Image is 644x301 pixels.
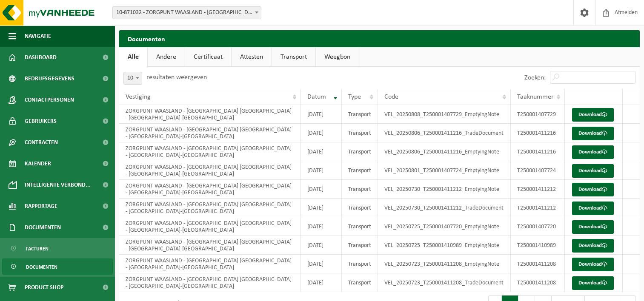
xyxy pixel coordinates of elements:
span: Rapportage [25,196,57,217]
a: Facturen [2,240,113,256]
td: VEL_20250725_T250001407720_EmptyingNote [378,217,511,236]
td: [DATE] [301,105,342,124]
td: T250001411208 [511,255,565,273]
td: VEL_20250801_T250001407724_EmptyingNote [378,161,511,180]
a: Download [572,202,614,215]
td: [DATE] [301,255,342,273]
span: Facturen [26,241,49,257]
td: VEL_20250723_T250001411208_TradeDocument [378,273,511,292]
td: ZORGPUNT WAASLAND - [GEOGRAPHIC_DATA] [GEOGRAPHIC_DATA] - [GEOGRAPHIC_DATA]-[GEOGRAPHIC_DATA] [119,199,301,217]
td: [DATE] [301,180,342,199]
label: Zoeken: [524,74,546,81]
h2: Documenten [119,30,640,47]
td: VEL_20250730_T250001411212_TradeDocument [378,199,511,217]
td: Transport [342,124,378,142]
span: Contracten [25,132,58,153]
span: Contactpersonen [25,89,74,111]
a: Alle [119,47,147,67]
td: Transport [342,105,378,124]
span: Kalender [25,153,51,174]
td: ZORGPUNT WAASLAND - [GEOGRAPHIC_DATA] [GEOGRAPHIC_DATA] - [GEOGRAPHIC_DATA]-[GEOGRAPHIC_DATA] [119,124,301,142]
td: VEL_20250730_T250001411212_EmptyingNote [378,180,511,199]
span: 10 [123,72,142,85]
a: Download [572,164,614,178]
td: T250001411208 [511,273,565,292]
td: Transport [342,236,378,255]
td: [DATE] [301,199,342,217]
td: T250001411212 [511,199,565,217]
span: Taaknummer [517,94,554,100]
td: ZORGPUNT WAASLAND - [GEOGRAPHIC_DATA] [GEOGRAPHIC_DATA] - [GEOGRAPHIC_DATA]-[GEOGRAPHIC_DATA] [119,255,301,273]
a: Attesten [232,47,272,67]
a: Download [572,220,614,234]
a: Download [572,127,614,140]
a: Download [572,239,614,253]
a: Download [572,276,614,290]
td: Transport [342,199,378,217]
a: Download [572,258,614,271]
td: T250001410989 [511,236,565,255]
td: Transport [342,273,378,292]
td: [DATE] [301,142,342,161]
a: Download [572,108,614,122]
span: 10-871032 - ZORGPUNT WAASLAND - WZC POPULIERENHOF - NIEUWKERKEN-WAAS [112,6,261,19]
td: VEL_20250808_T250001407729_EmptyingNote [378,105,511,124]
td: ZORGPUNT WAASLAND - [GEOGRAPHIC_DATA] [GEOGRAPHIC_DATA] - [GEOGRAPHIC_DATA]-[GEOGRAPHIC_DATA] [119,236,301,255]
td: [DATE] [301,236,342,255]
span: Gebruikers [25,111,57,132]
td: T250001407720 [511,217,565,236]
td: ZORGPUNT WAASLAND - [GEOGRAPHIC_DATA] [GEOGRAPHIC_DATA] - [GEOGRAPHIC_DATA]-[GEOGRAPHIC_DATA] [119,180,301,199]
a: Andere [148,47,185,67]
td: [DATE] [301,124,342,142]
a: Download [572,183,614,196]
td: T250001411216 [511,124,565,142]
a: Download [572,145,614,159]
span: Type [348,94,361,100]
a: Weegbon [316,47,359,67]
a: Certificaat [185,47,231,67]
td: Transport [342,217,378,236]
span: Bedrijfsgegevens [25,68,74,89]
span: Vestiging [126,94,151,100]
td: Transport [342,161,378,180]
label: resultaten weergeven [146,74,207,81]
td: ZORGPUNT WAASLAND - [GEOGRAPHIC_DATA] [GEOGRAPHIC_DATA] - [GEOGRAPHIC_DATA]-[GEOGRAPHIC_DATA] [119,273,301,292]
td: T250001411212 [511,180,565,199]
span: 10-871032 - ZORGPUNT WAASLAND - WZC POPULIERENHOF - NIEUWKERKEN-WAAS [113,7,261,19]
td: T250001407724 [511,161,565,180]
td: [DATE] [301,273,342,292]
span: 10 [124,72,142,84]
span: Documenten [25,217,61,238]
td: T250001407729 [511,105,565,124]
span: Dashboard [25,47,57,68]
span: Documenten [26,259,57,275]
td: Transport [342,142,378,161]
td: Transport [342,255,378,273]
td: ZORGPUNT WAASLAND - [GEOGRAPHIC_DATA] [GEOGRAPHIC_DATA] - [GEOGRAPHIC_DATA]-[GEOGRAPHIC_DATA] [119,142,301,161]
a: Documenten [2,258,113,275]
span: Product Shop [25,277,63,298]
td: [DATE] [301,217,342,236]
span: Code [384,94,398,100]
td: ZORGPUNT WAASLAND - [GEOGRAPHIC_DATA] [GEOGRAPHIC_DATA] - [GEOGRAPHIC_DATA]-[GEOGRAPHIC_DATA] [119,105,301,124]
td: VEL_20250806_T250001411216_TradeDocument [378,124,511,142]
td: VEL_20250806_T250001411216_EmptyingNote [378,142,511,161]
span: Navigatie [25,26,51,47]
td: ZORGPUNT WAASLAND - [GEOGRAPHIC_DATA] [GEOGRAPHIC_DATA] - [GEOGRAPHIC_DATA]-[GEOGRAPHIC_DATA] [119,217,301,236]
a: Transport [272,47,315,67]
td: [DATE] [301,161,342,180]
td: Transport [342,180,378,199]
td: T250001411216 [511,142,565,161]
span: Intelligente verbond... [25,174,91,196]
span: Datum [307,94,326,100]
td: ZORGPUNT WAASLAND - [GEOGRAPHIC_DATA] [GEOGRAPHIC_DATA] - [GEOGRAPHIC_DATA]-[GEOGRAPHIC_DATA] [119,161,301,180]
td: VEL_20250723_T250001411208_EmptyingNote [378,255,511,273]
td: VEL_20250725_T250001410989_EmptyingNote [378,236,511,255]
